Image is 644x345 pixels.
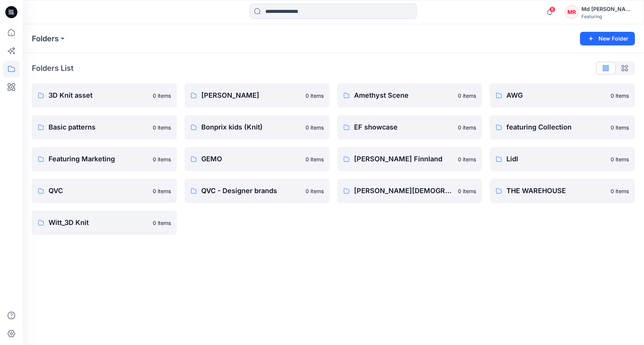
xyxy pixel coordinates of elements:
a: QVC - Designer brands0 items [185,179,330,203]
p: Bonprix kids (Knit) [201,122,301,133]
p: 0 items [611,187,629,195]
a: QVC0 items [32,179,177,203]
p: 0 items [153,155,171,163]
a: featuring Collection0 items [490,115,635,139]
a: Bonprix kids (Knit)0 items [185,115,330,139]
p: 0 items [153,219,171,227]
p: [PERSON_NAME] [201,90,301,101]
a: Lidl0 items [490,147,635,171]
a: Folders [32,33,59,44]
p: Folders List [32,62,74,74]
p: 3D Knit asset [49,90,148,101]
p: 0 items [306,92,324,100]
p: Witt_3D Knit [49,217,148,228]
a: AWG0 items [490,83,635,108]
p: Basic patterns [49,122,148,133]
p: 0 items [153,123,171,131]
p: 0 items [153,187,171,195]
div: Featuring [581,14,635,19]
p: EF showcase [354,122,454,133]
p: 0 items [458,123,476,131]
a: 3D Knit asset0 items [32,83,177,108]
p: 0 items [458,155,476,163]
p: AWG [506,90,606,101]
button: New Folder [580,32,635,45]
p: Amethyst Scene [354,90,454,101]
a: [PERSON_NAME] Finnland0 items [337,147,483,171]
p: 0 items [306,187,324,195]
p: 0 items [458,92,476,100]
p: QVC - Designer brands [201,186,301,196]
a: Basic patterns0 items [32,115,177,139]
p: 0 items [153,92,171,100]
p: featuring Collection [506,122,606,133]
p: Featuring Marketing [49,154,148,164]
p: [PERSON_NAME][DEMOGRAPHIC_DATA]'s Personal Zone [354,186,454,196]
p: 0 items [611,155,629,163]
a: Amethyst Scene0 items [337,83,483,108]
a: Featuring Marketing0 items [32,147,177,171]
a: THE WAREHOUSE0 items [490,179,635,203]
p: 0 items [611,123,629,131]
a: [PERSON_NAME][DEMOGRAPHIC_DATA]'s Personal Zone0 items [337,179,483,203]
p: THE WAREHOUSE [506,186,606,196]
p: 0 items [306,155,324,163]
a: Witt_3D Knit0 items [32,211,177,235]
a: [PERSON_NAME]0 items [185,83,330,108]
a: GEMO0 items [185,147,330,171]
p: 0 items [611,92,629,100]
p: Lidl [506,154,606,164]
p: GEMO [201,154,301,164]
div: Md [PERSON_NAME][DEMOGRAPHIC_DATA] [581,5,635,14]
div: MR [565,5,578,19]
span: 8 [549,6,555,12]
p: [PERSON_NAME] Finnland [354,154,454,164]
a: EF showcase0 items [337,115,483,139]
p: 0 items [458,187,476,195]
p: QVC [49,186,148,196]
p: 0 items [306,123,324,131]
